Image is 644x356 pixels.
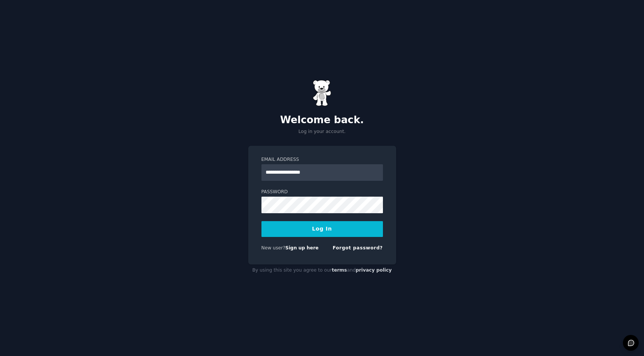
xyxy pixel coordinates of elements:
[332,267,347,273] a: terms
[261,156,383,163] label: Email Address
[356,267,392,273] a: privacy policy
[313,80,332,106] img: Gummy Bear
[248,114,396,126] h2: Welcome back.
[261,189,383,196] label: Password
[248,128,396,135] p: Log in your account.
[261,245,286,251] span: New user?
[261,221,383,237] button: Log In
[285,245,318,251] a: Sign up here
[248,264,396,277] div: By using this site you agree to our and
[333,245,383,251] a: Forgot password?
